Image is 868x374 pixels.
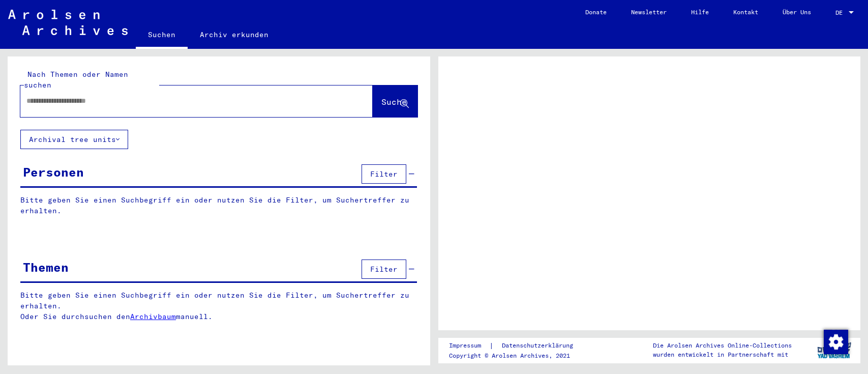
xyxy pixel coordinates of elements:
div: Personen [23,163,84,181]
p: Die Arolsen Archives Online-Collections [653,341,792,350]
img: yv_logo.png [815,337,853,363]
p: Copyright © Arolsen Archives, 2021 [449,351,585,360]
img: Zustimmung ändern [824,330,848,354]
button: Filter [362,260,406,279]
mat-label: Nach Themen oder Namen suchen [24,70,128,90]
a: Suchen [136,22,188,49]
button: Filter [362,164,406,184]
div: Themen [23,258,69,276]
button: Suche [373,85,417,117]
span: Suche [381,97,407,107]
a: Datenschutzerklärung [494,340,585,351]
button: Archival tree units [20,130,128,149]
a: Impressum [449,340,489,351]
img: Arolsen_neg.svg [8,10,128,35]
p: wurden entwickelt in Partnerschaft mit [653,350,792,359]
p: Bitte geben Sie einen Suchbegriff ein oder nutzen Sie die Filter, um Suchertreffer zu erhalten. [20,195,417,216]
a: Archivbaum [130,312,176,321]
span: Filter [370,169,398,179]
span: Filter [370,265,398,274]
div: | [449,340,585,351]
span: DE [835,9,847,16]
a: Archiv erkunden [188,22,281,47]
p: Bitte geben Sie einen Suchbegriff ein oder nutzen Sie die Filter, um Suchertreffer zu erhalten. O... [20,290,417,322]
